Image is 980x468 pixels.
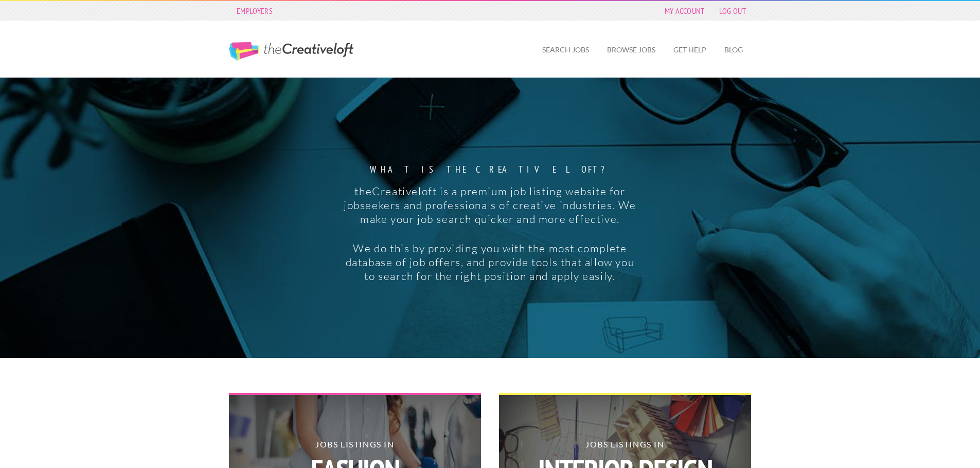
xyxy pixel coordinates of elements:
[231,4,278,18] a: Employers
[716,38,751,62] a: Blog
[665,38,715,62] a: Get Help
[229,42,353,61] a: The Creative Loft
[660,4,710,18] a: My Account
[714,4,751,18] a: Log Out
[599,38,664,62] a: Browse Jobs
[534,38,597,62] a: Search Jobs
[342,241,638,283] p: We do this by providing you with the most complete database of job offers, and provide tools that...
[342,165,638,174] strong: What is the creative loft?
[342,184,638,226] p: theCreativeloft is a premium job listing website for jobseekers and professionals of creative ind...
